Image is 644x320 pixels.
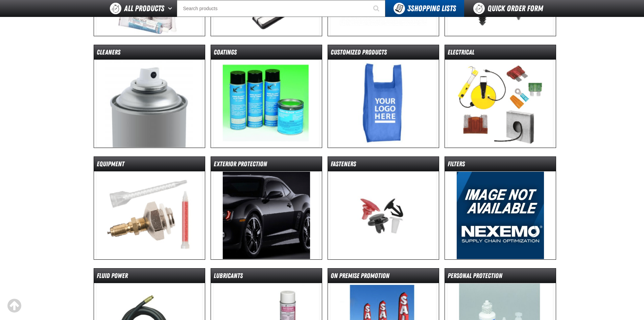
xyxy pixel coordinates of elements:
img: Filters [456,171,544,259]
dt: Fasteners [328,159,439,171]
a: Filters [445,156,556,260]
img: Cleaners [96,60,202,148]
dt: Coatings [211,48,322,60]
dt: Cleaners [94,48,205,60]
img: Customized Products [330,60,436,148]
span: All Products [124,2,164,15]
a: Cleaners [94,45,205,148]
dt: Filters [445,159,556,171]
a: Coatings [211,45,322,148]
a: Exterior Protection [211,156,322,260]
div: Scroll to the top [7,298,22,313]
img: Fasteners [330,171,436,259]
dt: Electrical [445,48,556,60]
dt: Equipment [94,159,205,171]
a: Equipment [94,156,205,260]
a: Fasteners [328,156,439,260]
strong: 3 [407,4,411,13]
dt: Personal Protection [445,271,556,283]
img: Equipment [96,171,202,259]
dt: Customized Products [328,48,439,60]
dt: Exterior Protection [211,159,322,171]
img: Electrical [447,60,553,148]
a: Customized Products [328,45,439,148]
dt: On Premise Promotion [328,271,439,283]
img: Coatings [213,60,319,148]
img: Exterior Protection [213,171,319,259]
dt: Fluid Power [94,271,205,283]
a: Electrical [445,45,556,148]
span: Shopping Lists [407,4,456,13]
dt: Lubricants [211,271,322,283]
